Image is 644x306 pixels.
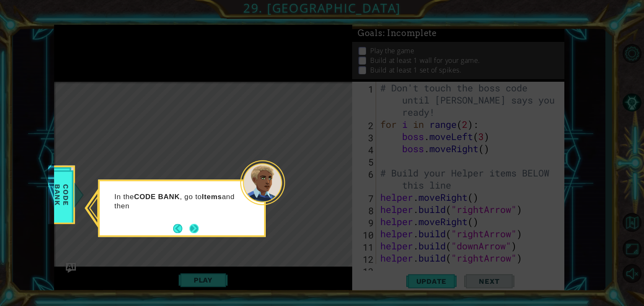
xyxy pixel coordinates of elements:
strong: Items [202,193,222,201]
span: Code Bank [51,171,73,219]
strong: CODE BANK [134,193,180,201]
button: Next [190,224,199,233]
p: In the , go to and then [114,192,240,211]
button: Back [173,224,190,233]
